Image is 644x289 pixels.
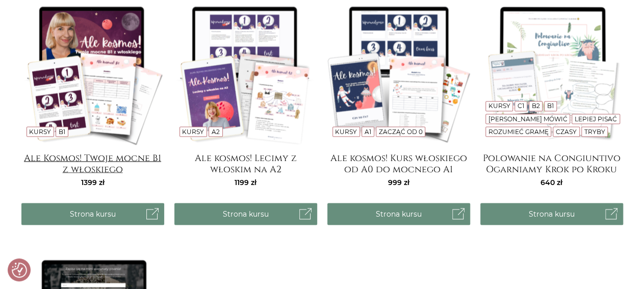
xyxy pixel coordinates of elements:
span: 1399 [81,177,105,187]
a: C1 [518,102,524,110]
a: Strona kursu [480,203,623,225]
a: Ale kosmos! Lecimy z włoskim na A2 [174,152,317,173]
a: Rozumieć gramę [488,127,548,135]
a: Ale Kosmos! Twoje mocne B1 z włoskiego [21,152,164,173]
a: Polowanie na Congiuntivo Ogarniamy Krok po Kroku [480,152,623,173]
a: Kursy [488,102,510,110]
a: [PERSON_NAME] mówić [488,115,567,122]
a: Kursy [29,127,51,135]
a: Kursy [182,127,204,135]
a: B1 [59,127,65,135]
a: B2 [531,102,539,110]
a: Czasy [556,127,577,135]
img: Revisit consent button [12,262,27,278]
span: 1199 [235,177,256,187]
a: A1 [365,127,371,135]
a: Ale kosmos! Kurs włoskiego od A0 do mocnego A1 [327,152,470,173]
a: B1 [547,102,554,110]
a: Strona kursu [21,203,164,225]
span: 999 [388,177,409,187]
a: Kursy [335,127,357,135]
a: Lepiej pisać [575,115,617,122]
a: Tryby [584,127,605,135]
a: Zacząć od 0 [378,127,422,135]
a: A2 [212,127,220,135]
button: Preferencje co do zgód [12,262,27,278]
a: Strona kursu [174,203,317,225]
a: Strona kursu [327,203,470,225]
span: 640 [540,177,562,187]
